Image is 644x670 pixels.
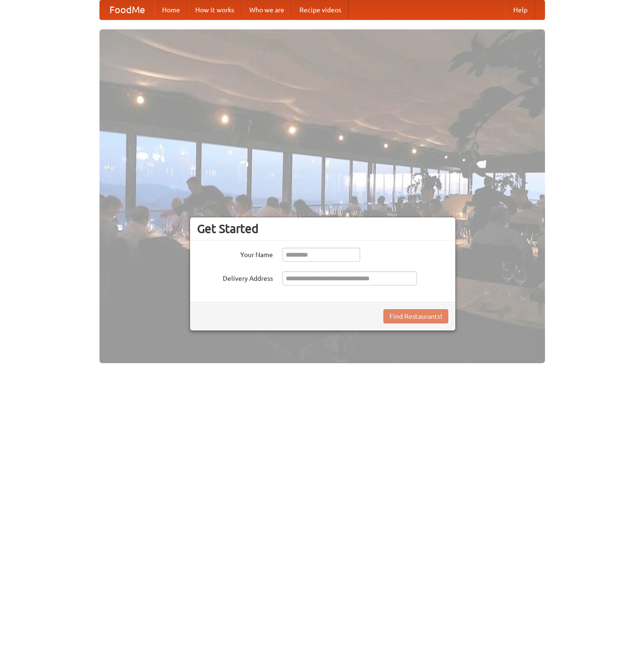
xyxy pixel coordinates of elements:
[197,248,273,259] label: Your Name
[197,271,273,283] label: Delivery Address
[506,0,535,19] a: Help
[197,222,448,236] h3: Get Started
[154,0,188,19] a: Home
[242,0,292,19] a: Who we are
[383,309,448,323] button: Find Restaurants!
[188,0,242,19] a: How it works
[292,0,349,19] a: Recipe videos
[100,0,154,19] a: FoodMe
